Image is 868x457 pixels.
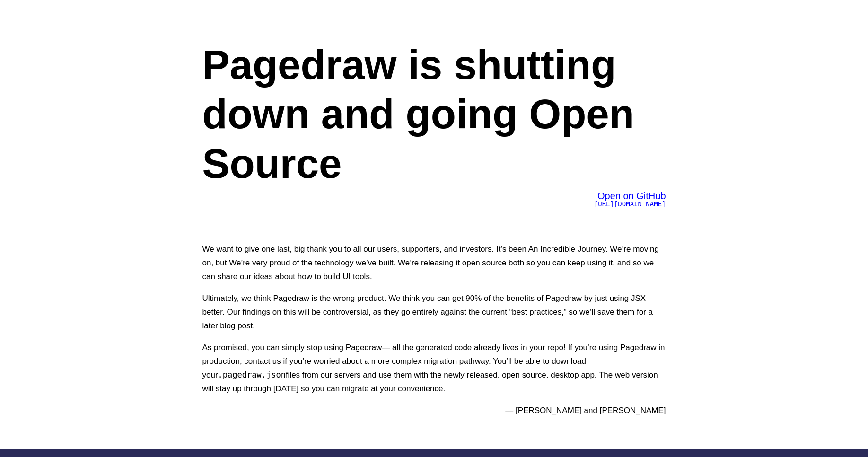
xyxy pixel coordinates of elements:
p: Ultimately, we think Pagedraw is the wrong product. We think you can get 90% of the benefits of P... [202,291,666,333]
p: — [PERSON_NAME] and [PERSON_NAME] [202,404,666,417]
span: Open on GitHub [597,191,666,201]
a: Open on GitHub[URL][DOMAIN_NAME] [594,193,666,208]
p: We want to give one last, big thank you to all our users, supporters, and investors. It’s been An... [202,242,666,283]
h1: Pagedraw is shutting down and going Open Source [202,40,666,188]
p: As promised, you can simply stop using Pagedraw— all the generated code already lives in your rep... [202,341,666,395]
span: [URL][DOMAIN_NAME] [594,200,666,208]
code: .pagedraw.json [218,370,286,379]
